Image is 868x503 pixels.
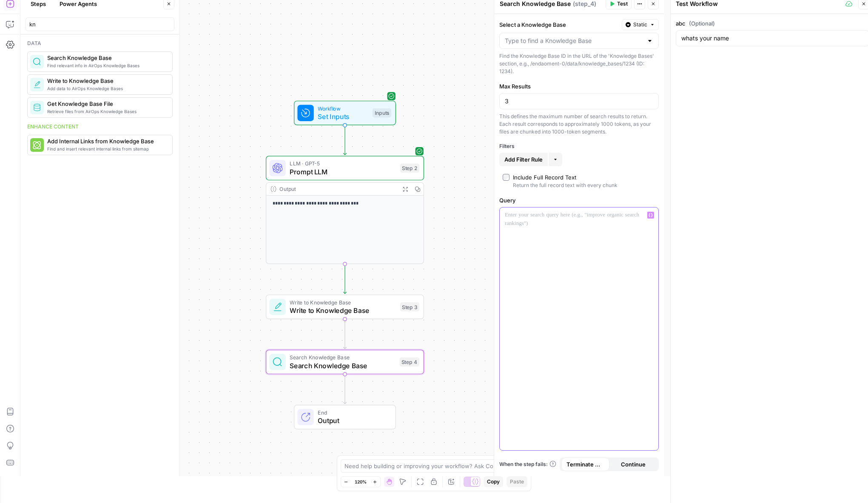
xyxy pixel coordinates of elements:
[400,164,420,173] div: Step 2
[47,85,165,92] span: Add data to AirOps Knowledge Bases
[27,40,173,47] div: Data
[689,19,715,28] span: (Optional)
[343,374,346,404] g: Edge from step_4 to end
[290,298,396,306] span: Write to Knowledge Base
[47,99,165,108] span: Get Knowledge Base File
[499,82,659,91] label: Max Results
[566,460,604,469] span: Terminate Workflow
[279,185,396,193] div: Output
[503,174,509,181] input: Include Full Record TextReturn the full record text with every chunk
[318,111,368,122] span: Set Inputs
[290,361,395,371] span: Search Knowledge Base
[290,159,396,168] span: LLM · GPT-5
[318,409,387,417] span: End
[373,108,391,118] div: Inputs
[504,155,543,164] span: Add Filter Rule
[400,302,420,312] div: Step 3
[621,460,646,469] span: Continue
[484,476,503,487] button: Copy
[29,20,171,28] input: Search steps
[499,142,659,150] div: Filters
[266,405,424,429] div: EndOutput
[505,37,643,45] input: Type to find a Knowledge Base
[499,113,659,136] div: This defines the maximum number of search results to return. Each result corresponds to approxima...
[499,52,659,75] div: Find the Knowledge Base ID in the URL of the 'Knowledge Bases' section, e.g., /endaoment-0/data/k...
[266,101,424,125] div: WorkflowSet InputsInputs
[343,319,346,349] g: Edge from step_3 to step_4
[499,196,659,205] label: Query
[487,478,500,486] span: Copy
[343,125,346,155] g: Edge from start to step_2
[318,104,368,112] span: Workflow
[47,108,165,115] span: Retrieve files from AirOps Knowledge Bases
[513,182,618,189] div: Return the full record text with every chunk
[290,167,396,177] span: Prompt LLM
[318,415,387,426] span: Output
[47,145,165,152] span: Find and insert relevant internal links from sitemap
[47,62,165,69] span: Find relevant info in AirOps Knowledge Bases
[507,476,527,487] button: Paste
[266,295,424,319] div: Write to Knowledge BaseWrite to Knowledge BaseStep 3
[633,21,647,28] span: Static
[266,350,424,375] div: Search Knowledge BaseSearch Knowledge BaseStep 4
[499,20,618,29] label: Select a Knowledge Base
[399,358,419,367] div: Step 4
[290,353,395,361] span: Search Knowledge Base
[343,264,346,294] g: Edge from step_2 to step_3
[499,460,556,468] a: When the step fails:
[609,458,657,471] button: Continue
[47,137,165,145] span: Add Internal Links from Knowledge Base
[27,123,173,131] div: Enhance content
[622,19,659,30] button: Static
[510,478,524,486] span: Paste
[513,173,576,182] div: Include Full Record Text
[290,305,396,315] span: Write to Knowledge Base
[355,478,367,485] span: 120%
[47,77,165,85] span: Write to Knowledge Base
[499,153,548,166] button: Add Filter Rule
[47,54,165,62] span: Search Knowledge Base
